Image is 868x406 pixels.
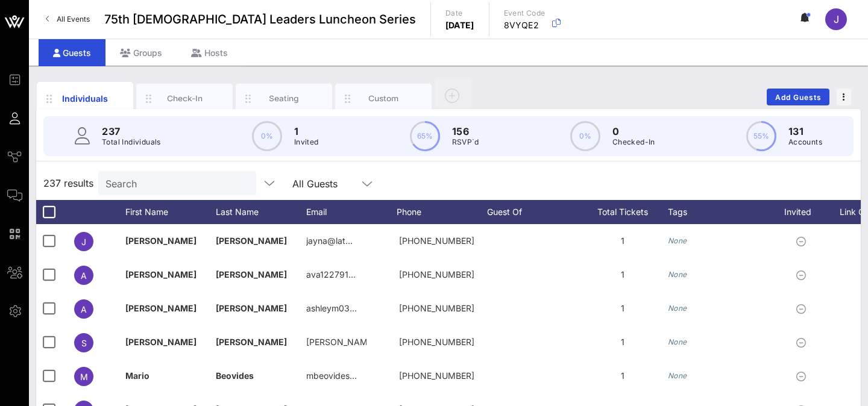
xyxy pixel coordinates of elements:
p: [PERSON_NAME]… [306,325,366,359]
span: +17863519976 [399,370,474,381]
p: ava122791… [306,258,356,292]
span: [PERSON_NAME] [216,337,287,347]
span: Beovides [216,370,254,381]
p: mbeovides… [306,359,357,393]
div: Groups [105,39,177,66]
i: None [668,337,687,346]
span: [PERSON_NAME] [125,236,197,246]
i: None [668,270,687,279]
div: 1 [577,224,668,258]
span: [PERSON_NAME] [216,303,287,313]
div: 1 [577,292,668,325]
div: 1 [577,325,668,359]
span: [PERSON_NAME] [125,269,197,280]
p: RSVP`d [452,136,479,148]
span: J [81,237,86,247]
span: J [834,13,839,25]
div: Guests [39,39,105,66]
p: 0 [612,124,655,139]
div: Individuals [58,92,112,105]
p: Event Code [504,7,546,19]
span: [PERSON_NAME] [125,337,197,347]
p: ashleym03… [306,292,357,325]
div: Guest Of [487,200,577,224]
span: All Events [57,14,90,23]
span: +13104367738 [399,236,474,246]
span: [PERSON_NAME] [125,303,197,313]
span: +19158005079 [399,303,474,313]
span: 75th [DEMOGRAPHIC_DATA] Leaders Luncheon Series [104,10,416,28]
p: Checked-In [612,136,655,148]
div: Custom [357,93,410,104]
div: Seating [257,93,311,104]
div: Email [306,200,397,224]
div: Check-In [158,93,212,104]
p: Invited [294,136,319,148]
p: 1 [294,124,319,139]
div: J [825,8,847,30]
p: [DATE] [445,19,474,31]
i: None [668,304,687,313]
div: All Guests [285,171,382,195]
div: Last Name [216,200,306,224]
i: None [668,236,687,245]
span: [PERSON_NAME] [216,269,287,280]
div: Tags [668,200,770,224]
span: S [81,338,87,348]
span: Add Guests [775,93,822,102]
span: +15127792652 [399,269,474,280]
span: A [81,270,87,281]
div: First Name [125,200,216,224]
div: 1 [577,359,668,393]
p: 131 [788,124,822,139]
span: M [80,372,88,382]
p: 156 [452,124,479,139]
p: Total Individuals [102,136,161,148]
button: Add Guests [767,89,829,105]
a: All Events [39,10,97,29]
div: Invited [770,200,837,224]
span: [PERSON_NAME] [216,236,287,246]
span: A [81,304,87,314]
p: 8VYQE2 [504,19,546,31]
p: Accounts [788,136,822,148]
div: All Guests [292,178,338,189]
div: Total Tickets [577,200,668,224]
div: Phone [397,200,487,224]
i: None [668,371,687,380]
div: Hosts [177,39,242,66]
span: Mario [125,370,149,381]
p: 237 [102,124,161,139]
span: 237 results [43,176,93,190]
span: +15129684884 [399,337,474,347]
p: Date [445,7,474,19]
div: 1 [577,258,668,292]
p: jayna@lat… [306,224,353,258]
